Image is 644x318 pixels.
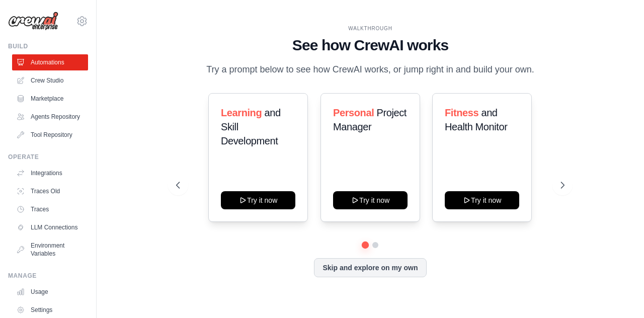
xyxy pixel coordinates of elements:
a: Integrations [12,165,88,181]
span: Project Manager [333,107,407,132]
a: LLM Connections [12,219,88,235]
p: Try a prompt below to see how CrewAI works, or jump right in and build your own. [201,62,539,77]
span: Fitness [445,107,478,118]
button: Try it now [221,191,295,209]
span: and Skill Development [221,107,281,146]
a: Marketplace [12,91,88,107]
a: Environment Variables [12,237,88,262]
button: Skip and explore on my own [314,258,426,277]
a: Traces Old [12,183,88,199]
button: Try it now [333,191,408,209]
a: Usage [12,284,88,300]
button: Try it now [445,191,519,209]
div: WALKTHROUGH [176,25,564,32]
a: Settings [12,302,88,318]
div: Build [8,42,88,50]
div: Operate [8,153,88,161]
a: Traces [12,201,88,217]
a: Automations [12,54,88,70]
span: Personal [333,107,374,118]
span: Learning [221,107,262,118]
img: Logo [8,12,58,31]
div: Manage [8,272,88,280]
a: Crew Studio [12,72,88,89]
a: Agents Repository [12,109,88,125]
h1: See how CrewAI works [176,36,564,54]
a: Tool Repository [12,127,88,143]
